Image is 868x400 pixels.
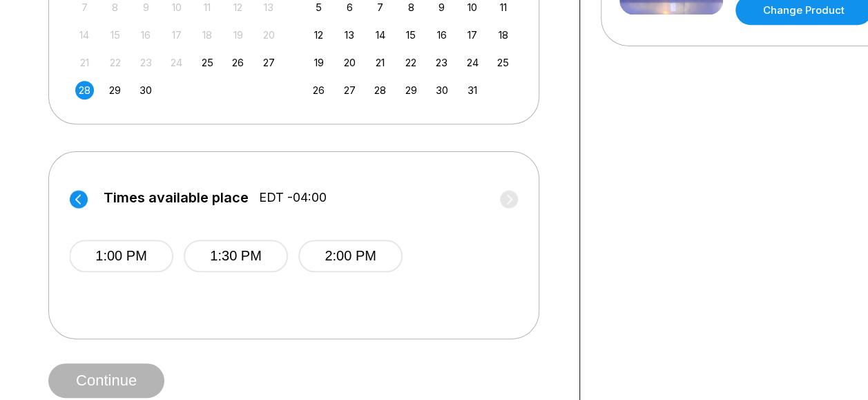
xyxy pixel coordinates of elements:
[167,26,186,44] div: Not available Wednesday, September 17th, 2025
[69,240,173,272] button: 1:00 PM
[260,53,278,72] div: Choose Saturday, September 27th, 2025
[167,53,186,72] div: Not available Wednesday, September 24th, 2025
[260,26,278,44] div: Not available Saturday, September 20th, 2025
[371,81,389,99] div: Choose Tuesday, October 28th, 2025
[137,53,155,72] div: Not available Tuesday, September 23rd, 2025
[298,240,403,272] button: 2:00 PM
[494,53,512,72] div: Choose Saturday, October 25th, 2025
[184,240,288,272] button: 1:30 PM
[75,26,94,44] div: Not available Sunday, September 14th, 2025
[463,53,482,72] div: Choose Friday, October 24th, 2025
[432,53,451,72] div: Choose Thursday, October 23rd, 2025
[309,81,328,99] div: Choose Sunday, October 26th, 2025
[106,26,124,44] div: Not available Monday, September 15th, 2025
[340,81,359,99] div: Choose Monday, October 27th, 2025
[340,26,359,44] div: Choose Monday, October 13th, 2025
[137,26,155,44] div: Not available Tuesday, September 16th, 2025
[402,26,421,44] div: Choose Wednesday, October 15th, 2025
[75,81,94,99] div: Choose Sunday, September 28th, 2025
[106,81,124,99] div: Choose Monday, September 29th, 2025
[106,53,124,72] div: Not available Monday, September 22nd, 2025
[259,190,327,205] span: EDT -04:00
[309,26,328,44] div: Choose Sunday, October 12th, 2025
[229,53,247,72] div: Choose Friday, September 26th, 2025
[104,190,249,205] span: Times available place
[198,53,217,72] div: Choose Thursday, September 25th, 2025
[432,81,451,99] div: Choose Thursday, October 30th, 2025
[137,81,155,99] div: Choose Tuesday, September 30th, 2025
[463,81,482,99] div: Choose Friday, October 31st, 2025
[198,26,217,44] div: Not available Thursday, September 18th, 2025
[309,53,328,72] div: Choose Sunday, October 19th, 2025
[229,26,247,44] div: Not available Friday, September 19th, 2025
[371,53,389,72] div: Choose Tuesday, October 21st, 2025
[371,26,389,44] div: Choose Tuesday, October 14th, 2025
[494,26,512,44] div: Choose Saturday, October 18th, 2025
[463,26,482,44] div: Choose Friday, October 17th, 2025
[75,53,94,72] div: Not available Sunday, September 21st, 2025
[432,26,451,44] div: Choose Thursday, October 16th, 2025
[340,53,359,72] div: Choose Monday, October 20th, 2025
[402,81,421,99] div: Choose Wednesday, October 29th, 2025
[402,53,421,72] div: Choose Wednesday, October 22nd, 2025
